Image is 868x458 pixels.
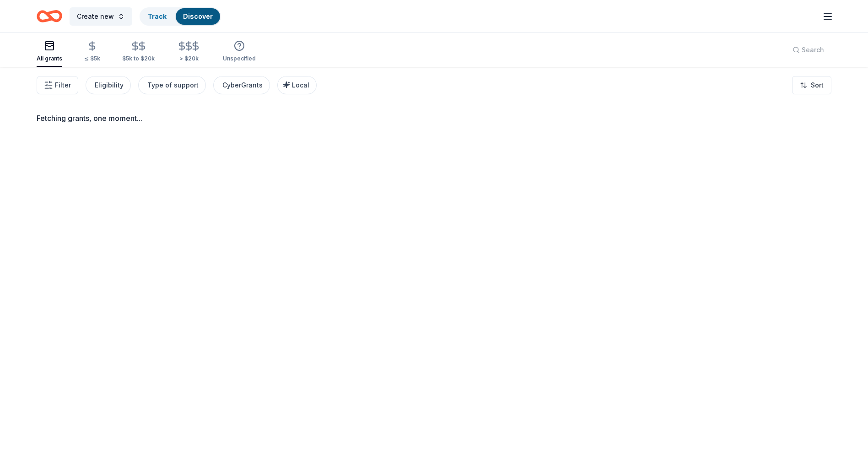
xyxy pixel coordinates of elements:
button: $5k to $20k [122,37,155,67]
span: Sort [811,80,824,91]
div: Eligibility [95,80,124,91]
button: Filter [37,76,78,94]
div: Unspecified [223,55,256,62]
button: Type of support [138,76,206,94]
button: TrackDiscover [140,7,221,26]
button: All grants [37,37,62,67]
span: Create new [77,11,114,22]
div: ≤ $5k [84,55,100,62]
button: CyberGrants [213,76,270,94]
div: $5k to $20k [122,55,155,62]
span: Local [292,81,309,89]
div: Type of support [147,80,199,91]
button: Eligibility [86,76,131,94]
button: Create new [70,7,132,26]
button: Sort [792,76,831,94]
a: Home [37,5,62,27]
button: Unspecified [223,37,256,67]
div: > $20k [177,55,201,62]
div: All grants [37,55,62,62]
a: Discover [183,12,213,20]
div: Fetching grants, one moment... [37,113,831,124]
button: > $20k [177,37,201,67]
a: Track [148,12,167,20]
div: CyberGrants [222,80,263,91]
span: Filter [55,80,71,91]
button: ≤ $5k [84,37,100,67]
button: Local [277,76,317,94]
